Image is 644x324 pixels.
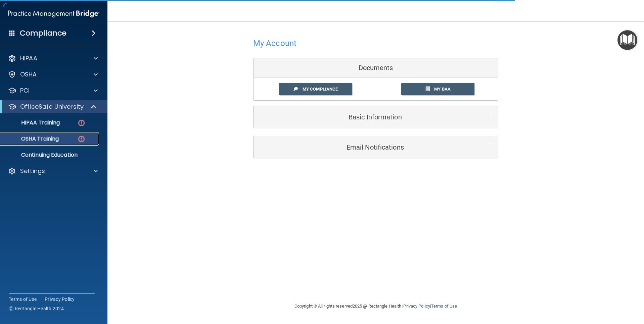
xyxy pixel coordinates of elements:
a: PCI [8,87,98,95]
button: Open Resource Center [617,30,637,50]
img: danger-circle.6113f641.png [77,135,86,143]
p: Settings [20,167,45,175]
img: danger-circle.6113f641.png [77,119,86,127]
span: My Compliance [303,87,338,92]
h4: My Account [253,39,296,48]
iframe: Drift Widget Chat Controller [528,276,636,303]
span: My BAA [434,87,451,92]
a: OfficeSafe University [8,103,97,111]
a: OSHA [8,70,98,78]
a: Privacy Policy [45,296,75,303]
p: OSHA [20,70,37,78]
p: OSHA Training [4,136,59,142]
h5: Email Notifications [259,144,472,151]
a: Terms of Use [431,304,457,309]
p: HIPAA Training [4,119,60,126]
a: Settings [8,167,98,175]
div: Documents [254,58,498,78]
img: PMB logo [8,7,99,20]
p: Continuing Education [4,152,96,158]
a: Email Notifications [259,140,493,155]
a: HIPAA [8,54,98,62]
a: Terms of Use [9,296,37,303]
span: Ⓒ Rectangle Health 2024 [9,305,64,312]
p: OfficeSafe University [20,103,84,111]
a: Basic Information [259,109,493,124]
a: Privacy Policy [403,304,430,309]
p: HIPAA [20,54,37,62]
div: Copyright © All rights reserved 2025 @ Rectangle Health | | [253,295,498,317]
h4: Compliance [20,29,66,38]
h5: Basic Information [259,113,472,121]
p: PCI [20,87,30,95]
